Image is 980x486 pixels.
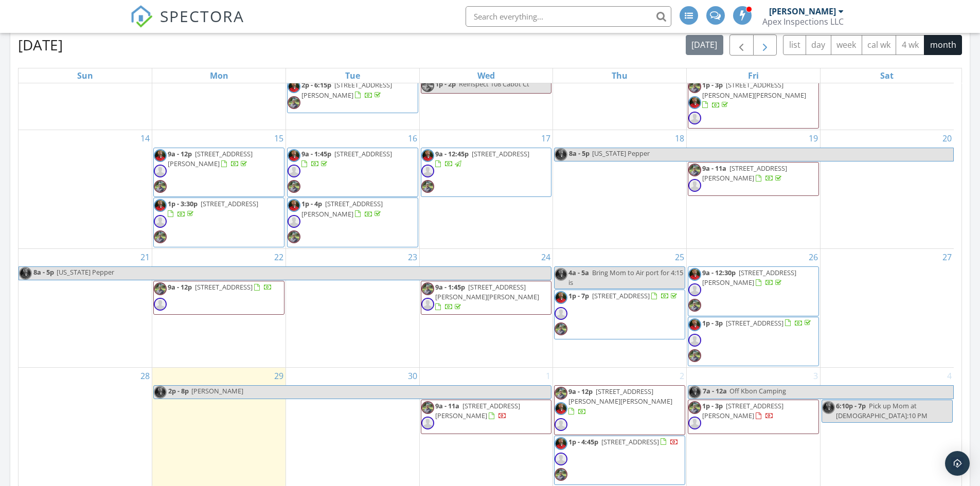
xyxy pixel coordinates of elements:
[702,401,723,410] span: 1p - 3p
[702,318,723,328] span: 1p - 3p
[272,130,286,147] a: Go to September 15, 2025
[702,80,806,109] a: 1p - 3p [STREET_ADDRESS][PERSON_NAME][PERSON_NAME]
[568,387,593,396] span: 9a - 12p
[153,197,284,247] a: 1p - 3:30p [STREET_ADDRESS]
[554,290,685,339] a: 1p - 7p [STREET_ADDRESS]
[419,130,553,248] td: Go to September 17, 2025
[673,130,686,147] a: Go to September 18, 2025
[688,401,701,414] img: img_9252.jpeg
[544,368,553,384] a: Go to October 1, 2025
[160,5,244,27] span: SPECTORA
[686,35,723,55] button: [DATE]
[466,6,671,27] input: Search everything...
[208,68,230,83] a: Monday
[555,307,567,320] img: default-user-f0147aede5fd5fa78ca7ade42f37bd4542148d508eef1c3d3ea960f66861d68b.jpg
[688,179,701,192] img: default-user-f0147aede5fd5fa78ca7ade42f37bd4542148d508eef1c3d3ea960f66861d68b.jpg
[154,165,167,177] img: default-user-f0147aede5fd5fa78ca7ade42f37bd4542148d508eef1c3d3ea960f66861d68b.jpg
[154,282,167,295] img: img_9252.jpeg
[688,349,701,362] img: img_9252.jpeg
[555,418,567,431] img: default-user-f0147aede5fd5fa78ca7ade42f37bd4542148d508eef1c3d3ea960f66861d68b.jpg
[568,291,589,300] span: 1p - 7p
[822,401,835,414] img: dsc_9052e.jpg
[75,68,95,83] a: Sunday
[940,249,954,265] a: Go to September 27, 2025
[301,80,392,99] a: 2p - 6:15p [STREET_ADDRESS][PERSON_NAME]
[154,215,167,228] img: default-user-f0147aede5fd5fa78ca7ade42f37bd4542148d508eef1c3d3ea960f66861d68b.jpg
[301,199,322,208] span: 1p - 4p
[806,35,831,55] button: day
[301,199,383,218] a: 1p - 4p [STREET_ADDRESS][PERSON_NAME]
[406,249,419,265] a: Go to September 23, 2025
[435,401,459,410] span: 9a - 11a
[555,387,567,400] img: img_9252.jpeg
[421,281,552,315] a: 9a - 1:45p [STREET_ADDRESS][PERSON_NAME][PERSON_NAME]
[301,149,331,158] span: 9a - 1:45p
[19,130,152,248] td: Go to September 14, 2025
[195,282,253,292] span: [STREET_ADDRESS]
[168,149,192,158] span: 9a - 12p
[783,35,806,55] button: list
[753,34,777,56] button: Next month
[152,249,286,368] td: Go to September 22, 2025
[678,368,686,384] a: Go to October 2, 2025
[288,165,300,177] img: default-user-f0147aede5fd5fa78ca7ade42f37bd4542148d508eef1c3d3ea960f66861d68b.jpg
[334,149,392,158] span: [STREET_ADDRESS]
[702,386,727,399] span: 7a - 12a
[687,249,821,368] td: Go to September 26, 2025
[435,282,539,301] span: [STREET_ADDRESS][PERSON_NAME][PERSON_NAME]
[435,401,520,420] a: 9a - 11a [STREET_ADDRESS][PERSON_NAME]
[945,451,970,476] div: Open Intercom Messenger
[168,199,258,218] a: 1p - 3:30p [STREET_ADDRESS]
[807,249,820,265] a: Go to September 26, 2025
[820,130,954,248] td: Go to September 20, 2025
[421,401,434,414] img: img_9252.jpeg
[702,80,806,99] span: [STREET_ADDRESS][PERSON_NAME][PERSON_NAME]
[940,130,954,147] a: Go to September 20, 2025
[287,197,418,247] a: 1p - 4p [STREET_ADDRESS][PERSON_NAME]
[153,148,284,197] a: 9a - 12p [STREET_ADDRESS][PERSON_NAME]
[288,80,300,93] img: dsc_9052e.jpg
[687,130,821,248] td: Go to September 19, 2025
[57,267,114,277] span: [US_STATE] Pepper
[702,268,796,287] a: 9a - 12:30p [STREET_ADDRESS][PERSON_NAME]
[288,149,300,162] img: dsc_9052e.jpg
[836,401,928,420] span: Pick up Mom at [DEMOGRAPHIC_DATA]:10 PM
[539,249,553,265] a: Go to September 24, 2025
[435,149,469,158] span: 9a - 12:45p
[568,387,672,416] a: 9a - 12p [STREET_ADDRESS][PERSON_NAME][PERSON_NAME]
[568,291,679,300] a: 1p - 7p [STREET_ADDRESS]
[343,68,362,83] a: Tuesday
[555,468,567,481] img: img_9252.jpeg
[688,299,701,312] img: img_9252.jpeg
[421,298,434,311] img: default-user-f0147aede5fd5fa78ca7ade42f37bd4542148d508eef1c3d3ea960f66861d68b.jpg
[878,68,896,83] a: Saturday
[138,130,152,147] a: Go to September 14, 2025
[688,162,819,196] a: 9a - 11a [STREET_ADDRESS][PERSON_NAME]
[568,268,683,287] span: Bring Mom to Air port for 4:15 is
[729,386,786,395] span: Off Kbon Camping
[702,268,796,287] span: [STREET_ADDRESS][PERSON_NAME]
[862,35,897,55] button: cal wk
[726,318,783,328] span: [STREET_ADDRESS]
[286,249,419,368] td: Go to September 23, 2025
[286,130,419,248] td: Go to September 16, 2025
[688,417,701,429] img: default-user-f0147aede5fd5fa78ca7ade42f37bd4542148d508eef1c3d3ea960f66861d68b.jpg
[19,249,152,368] td: Go to September 21, 2025
[702,401,783,420] a: 1p - 3p [STREET_ADDRESS][PERSON_NAME]
[688,268,701,281] img: dsc_9052e.jpg
[568,437,598,446] span: 1p - 4:45p
[831,35,862,55] button: week
[688,80,701,93] img: img_9252.jpeg
[288,215,300,228] img: default-user-f0147aede5fd5fa78ca7ade42f37bd4542148d508eef1c3d3ea960f66861d68b.jpg
[555,402,567,415] img: dsc_9052e.jpg
[555,453,567,465] img: default-user-f0147aede5fd5fa78ca7ade42f37bd4542148d508eef1c3d3ea960f66861d68b.jpg
[288,180,300,193] img: img_9252.jpeg
[154,230,167,243] img: img_9252.jpeg
[746,68,761,83] a: Friday
[924,35,962,55] button: month
[553,249,687,368] td: Go to September 25, 2025
[421,180,434,193] img: img_9252.jpeg
[688,164,701,176] img: img_9252.jpeg
[688,112,701,124] img: default-user-f0147aede5fd5fa78ca7ade42f37bd4542148d508eef1c3d3ea960f66861d68b.jpg
[168,386,189,399] span: 2p - 8p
